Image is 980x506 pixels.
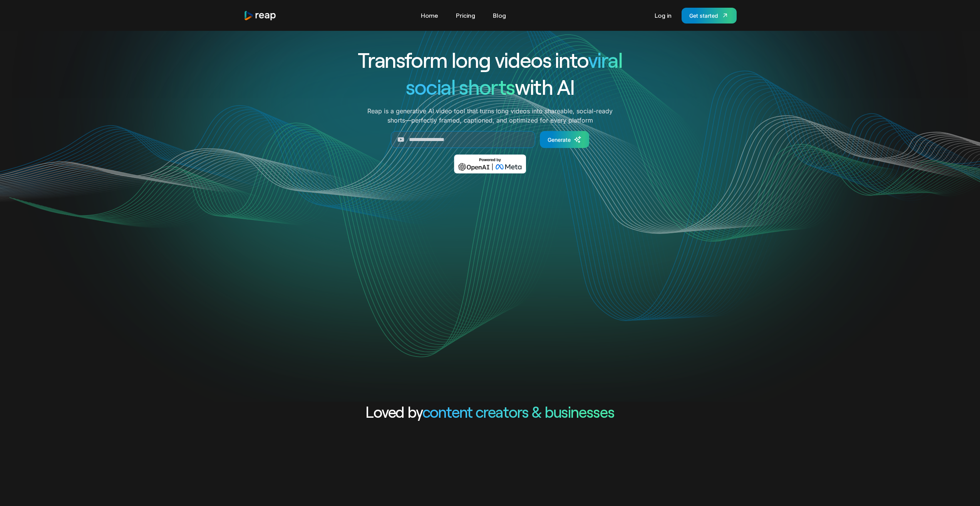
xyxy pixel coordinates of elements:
span: viral [588,47,622,72]
a: Home [417,9,442,22]
h1: Transform long videos into [330,46,650,73]
h1: with AI [330,73,650,100]
a: Blog [489,9,510,22]
video: Your browser does not support the video tag. [335,185,645,340]
a: Get started [682,8,737,24]
a: Pricing [452,9,479,22]
p: Reap is a generative AI video tool that turns long videos into shareable, social-ready shorts—per... [367,106,613,125]
a: Log in [651,9,675,22]
img: reap logo [244,10,277,21]
span: social shorts [406,74,515,99]
a: home [244,10,277,21]
img: Powered by OpenAI & Meta [454,155,526,173]
a: Generate [540,131,589,148]
form: Generate Form [330,131,650,148]
div: Generate [548,136,571,144]
div: Get started [689,12,718,20]
span: content creators & businesses [422,402,615,421]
